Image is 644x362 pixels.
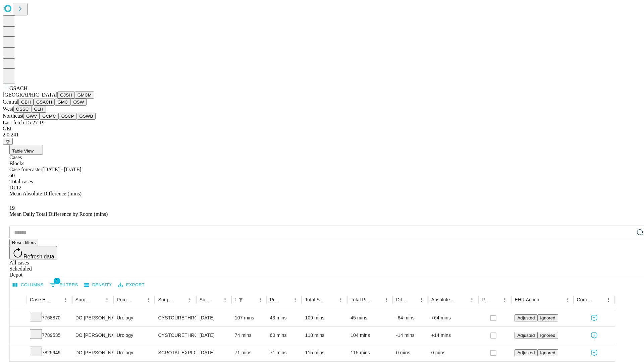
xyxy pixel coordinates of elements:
div: 0 mins [396,344,425,361]
span: Last fetch: 15:27:19 [3,120,45,125]
button: GMCM [75,92,94,99]
div: DO [PERSON_NAME] A Do [75,309,110,326]
button: Sort [372,295,382,304]
button: Sort [246,295,256,304]
button: GLH [31,106,46,113]
button: Show filters [48,280,80,290]
div: 107 mins [235,309,263,326]
button: Ignored [537,314,558,321]
button: GJSH [57,92,75,99]
button: GMC [55,99,70,106]
div: Absolute Difference [431,297,457,302]
div: 71 mins [235,344,263,361]
button: Ignored [537,349,558,356]
button: Adjusted [515,314,537,321]
span: Total cases [9,179,33,184]
div: 1 active filter [236,295,246,304]
button: Expand [13,330,23,342]
div: Urology [117,327,151,344]
button: Show filters [236,295,246,304]
span: Table View [12,148,34,154]
span: Mean Daily Total Difference by Room (mins) [9,211,108,217]
button: GCMC [40,113,59,120]
button: Refresh data [9,246,57,259]
button: Menu [604,295,613,304]
div: 118 mins [305,327,344,344]
button: @ [3,138,13,145]
div: Predicted In Room Duration [270,297,281,302]
button: Sort [281,295,290,304]
button: Select columns [11,280,45,290]
div: -14 mins [396,327,425,344]
button: Sort [52,295,61,304]
button: Menu [417,295,426,304]
span: [DATE] - [DATE] [42,167,81,172]
button: Sort [458,295,467,304]
button: Sort [540,295,549,304]
button: Table View [9,145,43,155]
div: 45 mins [351,309,389,326]
span: Reset filters [12,240,36,245]
div: +14 mins [431,327,475,344]
span: Mean Absolute Difference (mins) [9,191,82,196]
span: Adjusted [517,333,535,338]
div: Case Epic Id [30,297,51,302]
button: Sort [211,295,220,304]
span: Case forecaster [9,167,42,172]
div: CYSTOURETHROSCOPY WITH FULGURATION MEDIUM BLADDER TUMOR [158,327,193,344]
span: 19 [9,205,15,211]
span: 18.12 [9,185,21,190]
div: CYSTOURETHROSCOPY WITH INSERTION URETERAL [MEDICAL_DATA] [158,309,193,326]
span: GSACH [9,85,28,91]
div: 60 mins [270,327,299,344]
button: Sort [134,295,144,304]
button: GSACH [34,99,55,106]
button: Reset filters [9,239,38,246]
div: EHR Action [515,297,539,302]
div: Resolved in EHR [482,297,490,302]
button: Sort [408,295,417,304]
div: 115 mins [351,344,389,361]
span: West [3,106,13,112]
div: DO [PERSON_NAME] A Do [75,344,110,361]
div: Primary Service [117,297,133,302]
div: +64 mins [431,309,475,326]
button: OSCP [59,113,77,120]
button: Density [83,280,114,290]
button: Menu [144,295,153,304]
span: 60 [9,173,15,178]
button: GWV [23,113,40,120]
button: Menu [290,295,300,304]
div: Surgery Name [158,297,175,302]
button: GBH [18,99,34,106]
div: 0 mins [431,344,475,361]
div: Scheduled In Room Duration [235,297,235,302]
span: Ignored [540,315,555,320]
button: GSWB [77,113,96,120]
button: OSSC [13,106,32,113]
button: Sort [176,295,185,304]
button: Sort [93,295,102,304]
div: 7789535 [30,327,69,344]
div: 7825949 [30,344,69,361]
button: Menu [467,295,477,304]
div: Surgery Date [200,297,210,302]
div: Comments [577,297,594,302]
div: 104 mins [351,327,389,344]
div: 71 mins [270,344,299,361]
span: Adjusted [517,315,535,320]
button: Menu [102,295,112,304]
div: GEI [3,126,641,132]
div: 74 mins [235,327,263,344]
div: Difference [396,297,407,302]
button: Menu [61,295,70,304]
button: Sort [327,295,336,304]
span: [GEOGRAPHIC_DATA] [3,92,57,98]
div: DO [PERSON_NAME] A Do [75,327,110,344]
span: Central [3,99,18,105]
div: Urology [117,309,151,326]
div: Urology [117,344,151,361]
button: Menu [336,295,345,304]
span: @ [5,139,10,144]
div: 109 mins [305,309,344,326]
